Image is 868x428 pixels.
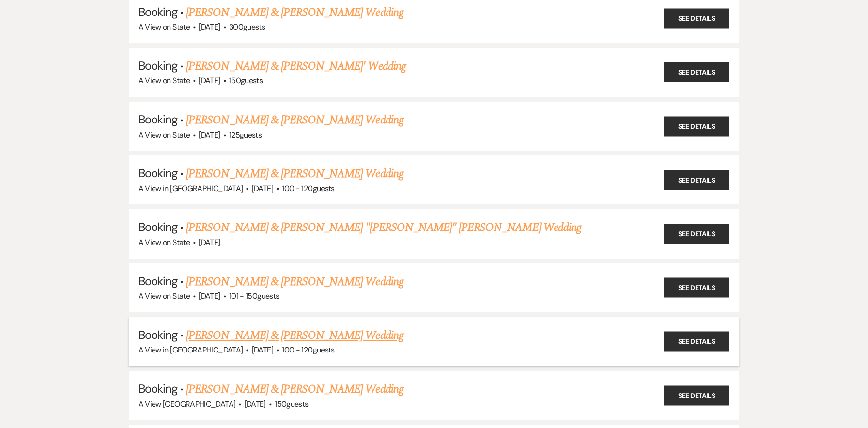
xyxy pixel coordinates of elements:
[139,237,190,247] span: A View on State
[229,22,265,32] span: 300 guests
[245,399,266,409] span: [DATE]
[664,385,729,405] a: See Details
[139,291,190,301] span: A View on State
[139,166,177,181] span: Booking
[664,116,729,136] a: See Details
[282,183,334,194] span: 100 - 120 guests
[139,381,177,396] span: Booking
[139,76,190,86] span: A View on State
[186,4,403,21] a: [PERSON_NAME] & [PERSON_NAME] Wedding
[139,345,243,355] span: A View in [GEOGRAPHIC_DATA]
[186,273,403,290] a: [PERSON_NAME] & [PERSON_NAME] Wedding
[139,4,177,19] span: Booking
[139,58,177,73] span: Booking
[275,399,308,409] span: 150 guests
[139,327,177,342] span: Booking
[139,130,190,140] span: A View on State
[664,62,729,82] a: See Details
[199,76,220,86] span: [DATE]
[252,345,273,355] span: [DATE]
[664,170,729,190] a: See Details
[186,327,403,344] a: [PERSON_NAME] & [PERSON_NAME] Wedding
[664,224,729,244] a: See Details
[229,291,279,301] span: 101 - 150 guests
[664,278,729,298] a: See Details
[229,130,262,140] span: 125 guests
[199,291,220,301] span: [DATE]
[139,399,236,409] span: A View [GEOGRAPHIC_DATA]
[186,165,403,183] a: [PERSON_NAME] & [PERSON_NAME] Wedding
[139,22,190,32] span: A View on State
[139,274,177,289] span: Booking
[139,183,243,194] span: A View in [GEOGRAPHIC_DATA]
[199,22,220,32] span: [DATE]
[186,58,406,75] a: [PERSON_NAME] & [PERSON_NAME]' Wedding
[664,332,729,352] a: See Details
[229,76,263,86] span: 150 guests
[186,111,403,129] a: [PERSON_NAME] & [PERSON_NAME] Wedding
[252,183,273,194] span: [DATE]
[139,219,177,234] span: Booking
[186,381,403,398] a: [PERSON_NAME] & [PERSON_NAME] Wedding
[186,219,581,236] a: [PERSON_NAME] & [PERSON_NAME] "[PERSON_NAME]" [PERSON_NAME] Wedding
[199,130,220,140] span: [DATE]
[664,9,729,29] a: See Details
[282,345,334,355] span: 100 - 120 guests
[139,112,177,127] span: Booking
[199,237,220,247] span: [DATE]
